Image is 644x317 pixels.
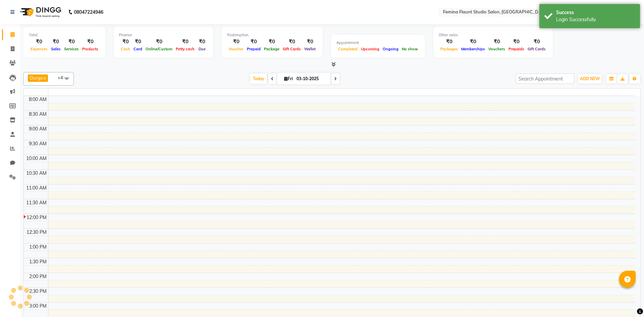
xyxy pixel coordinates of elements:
div: 11:00 AM [25,184,48,192]
div: Appointment [336,40,420,46]
div: ₹0 [303,38,317,46]
div: Other sales [439,32,547,38]
div: ₹0 [49,38,62,46]
div: Total [29,32,100,38]
span: Ongoing [381,47,400,51]
div: ₹0 [281,38,303,46]
div: ₹0 [245,38,262,46]
div: Login Successfully. [556,16,635,23]
span: Sales [49,47,62,51]
span: Gift Cards [281,47,303,51]
div: 3:00 PM [28,303,48,310]
span: Packages [439,47,460,51]
div: ₹0 [144,38,174,46]
span: Package [262,47,281,51]
div: 11:30 AM [25,199,48,206]
span: Cash [119,47,132,51]
div: ₹0 [460,38,487,46]
span: Fri [282,76,294,81]
span: Completed [336,47,359,51]
div: ₹0 [29,38,49,46]
span: Durga [30,75,43,81]
span: Online/Custom [144,47,174,51]
span: Vouchers [487,47,507,51]
button: ADD NEW [578,74,601,84]
span: Voucher [227,47,245,51]
span: Prepaids [507,47,526,51]
div: 9:30 AM [28,140,48,147]
div: ₹0 [487,38,507,46]
div: 10:00 AM [25,155,48,162]
span: Expenses [29,47,49,51]
div: ₹0 [119,38,132,46]
span: Due [197,47,207,51]
b: 08047224946 [74,3,103,21]
div: ₹0 [227,38,245,46]
img: logo [17,3,63,21]
div: ₹0 [132,38,144,46]
div: 2:00 PM [28,273,48,280]
div: ₹0 [62,38,80,46]
div: Finance [119,32,208,38]
span: Today [250,73,267,84]
span: Wallet [303,47,317,51]
span: Services [62,47,80,51]
span: Memberships [460,47,487,51]
span: No show [400,47,420,51]
div: 2:30 PM [28,288,48,295]
span: Prepaid [245,47,262,51]
div: ₹0 [196,38,208,46]
div: 12:00 PM [25,214,48,221]
span: Products [80,47,100,51]
span: Card [132,47,144,51]
div: 1:00 PM [28,244,48,251]
input: 2025-10-03 [294,74,328,84]
div: ₹0 [262,38,281,46]
div: ₹0 [507,38,526,46]
input: Search Appointment [516,73,574,84]
span: Upcoming [359,47,381,51]
span: Gift Cards [526,47,547,51]
div: ₹0 [80,38,100,46]
div: 9:00 AM [28,125,48,133]
div: 12:30 PM [25,229,48,236]
div: ₹0 [174,38,196,46]
span: ADD NEW [580,76,600,81]
div: Success [556,9,635,16]
div: Redemption [227,32,317,38]
span: Petty cash [174,47,196,51]
a: x [43,75,46,81]
div: 10:30 AM [25,170,48,177]
span: +4 [58,75,68,80]
div: ₹0 [526,38,547,46]
div: ₹0 [439,38,460,46]
div: 1:30 PM [28,258,48,265]
div: 8:30 AM [28,111,48,118]
div: 8:00 AM [28,96,48,103]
